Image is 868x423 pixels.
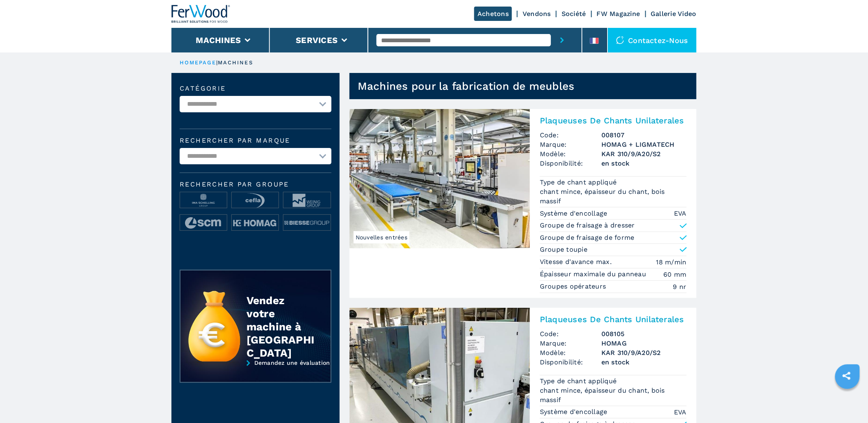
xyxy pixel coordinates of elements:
a: Plaqueuses De Chants Unilaterales HOMAG + LIGMATECH KAR 310/9/A20/S2Nouvelles entréesPlaqueuses D... [349,109,697,298]
h2: Plaqueuses De Chants Unilaterales [540,314,687,324]
label: catégorie [180,85,331,92]
label: Rechercher par marque [180,137,331,144]
p: Vitesse d'avance max. [540,257,614,266]
button: Machines [196,35,241,45]
em: chant mince, épaisseur du chant, bois massif [540,187,687,206]
a: Achetons [474,7,512,21]
h3: KAR 310/9/A20/S2 [601,149,687,159]
span: Disponibilité: [540,357,601,367]
p: Groupe de fraisage de forme [540,233,635,242]
span: en stock [601,159,687,168]
a: Gallerie Video [651,10,697,18]
span: Modèle: [540,149,601,159]
p: Groupe de fraisage à dresser [540,221,635,230]
h1: Machines pour la fabrication de meubles [358,80,575,93]
div: Contactez-nous [608,28,697,52]
a: sharethis [836,366,857,386]
p: machines [218,59,253,66]
button: Services [296,35,338,45]
span: Modèle: [540,348,601,357]
em: EVA [674,407,687,417]
span: Disponibilité: [540,159,601,168]
img: image [283,192,330,209]
span: Code: [540,130,601,140]
a: Demandez une évaluation [180,359,331,389]
img: Ferwood [171,5,231,23]
h2: Plaqueuses De Chants Unilaterales [540,116,687,125]
span: en stock [601,357,687,367]
h3: HOMAG + LIGMATECH [601,140,687,149]
div: Vendez votre machine à [GEOGRAPHIC_DATA] [247,294,315,359]
h3: KAR 310/9/A20/S2 [601,348,687,357]
a: Vendons [523,10,551,18]
p: Type de chant appliqué [540,377,619,386]
em: 60 mm [664,270,687,279]
span: Code: [540,329,601,339]
img: image [283,215,330,231]
em: chant mince, épaisseur du chant, bois massif [540,386,687,405]
img: image [180,192,227,209]
span: | [216,59,218,66]
span: Rechercher par groupe [180,181,331,188]
img: image [232,215,279,231]
em: 18 m/min [656,257,687,267]
em: EVA [674,209,687,218]
span: Marque: [540,140,601,149]
p: Système d'encollage [540,209,610,218]
p: Type de chant appliqué [540,178,619,187]
em: 9 nr [673,282,687,291]
img: image [180,215,227,231]
button: submit-button [551,28,573,52]
p: Groupes opérateurs [540,282,608,291]
h3: 008105 [601,329,687,339]
img: image [232,192,279,209]
img: Contactez-nous [616,36,624,44]
a: Société [562,10,586,18]
h3: HOMAG [601,339,687,348]
p: Système d'encollage [540,407,610,416]
p: Épaisseur maximale du panneau [540,270,649,279]
img: Plaqueuses De Chants Unilaterales HOMAG + LIGMATECH KAR 310/9/A20/S2 [349,109,530,248]
p: Groupe toupie [540,245,587,254]
h3: 008107 [601,130,687,140]
iframe: Chat [833,386,862,417]
a: FW Magazine [597,10,640,18]
span: Nouvelles entrées [354,231,409,243]
a: HOMEPAGE [180,59,216,66]
span: Marque: [540,339,601,348]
